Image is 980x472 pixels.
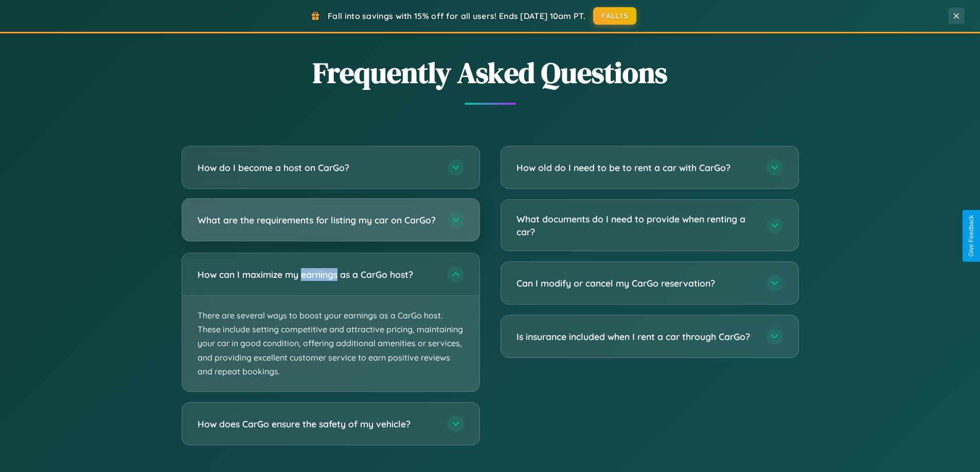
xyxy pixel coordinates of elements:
[516,277,756,290] h3: Can I modify or cancel my CarGo reservation?
[198,268,437,281] h3: How can I maximize my earnings as a CarGo host?
[328,11,585,21] span: Fall into savings with 15% off for all users! Ends [DATE] 10am PT.
[198,214,437,226] h3: What are the requirements for listing my car on CarGo?
[182,296,479,391] p: There are several ways to boost your earnings as a CarGo host. These include setting competitive ...
[516,213,756,238] h3: What documents do I need to provide when renting a car?
[516,161,756,174] h3: How old do I need to be to rent a car with CarGo?
[968,215,975,257] div: Give Feedback
[198,418,437,430] h3: How does CarGo ensure the safety of my vehicle?
[593,7,636,25] button: FALL15
[198,161,437,174] h3: How do I become a host on CarGo?
[516,330,756,343] h3: Is insurance included when I rent a car through CarGo?
[182,53,799,92] h2: Frequently Asked Questions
